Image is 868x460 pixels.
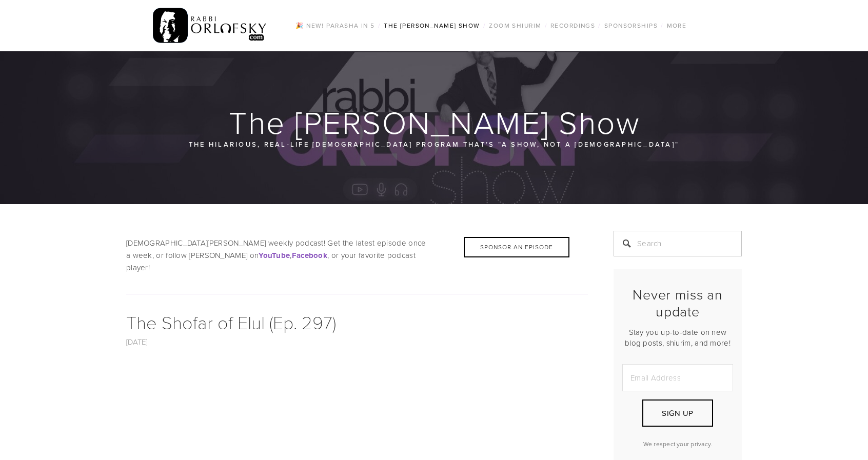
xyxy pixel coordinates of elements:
span: / [483,21,486,30]
span: / [598,21,601,30]
a: Sponsorships [601,19,661,32]
img: RabbiOrlofsky.com [153,6,267,46]
p: [DEMOGRAPHIC_DATA][PERSON_NAME] weekly podcast! Get the latest episode once a week, or follow [PE... [126,237,588,274]
a: The [PERSON_NAME] Show [381,19,483,32]
a: YouTube [259,250,290,261]
span: / [378,21,381,30]
a: More [664,19,690,32]
div: Sponsor an Episode [464,237,569,257]
a: [DATE] [126,336,148,347]
p: Stay you up-to-date on new blog posts, shiurim, and more! [622,327,733,348]
span: / [545,21,547,30]
h2: Never miss an update [622,286,733,319]
p: The hilarious, real-life [DEMOGRAPHIC_DATA] program that’s “a show, not a [DEMOGRAPHIC_DATA]“ [188,138,680,150]
strong: YouTube [259,250,290,261]
button: Sign Up [642,399,713,427]
p: We respect your privacy. [622,439,733,448]
a: The Shofar of Elul (Ep. 297) [126,309,336,334]
input: Search [614,231,742,256]
a: Recordings [547,19,598,32]
strong: Facebook [292,250,327,261]
a: Facebook [292,250,327,261]
a: Zoom Shiurim [486,19,544,32]
a: 🎉 NEW! Parasha in 5 [292,19,378,32]
input: Email Address [622,364,733,391]
span: / [661,21,663,30]
h1: The [PERSON_NAME] Show [126,106,743,138]
span: Sign Up [662,408,693,418]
